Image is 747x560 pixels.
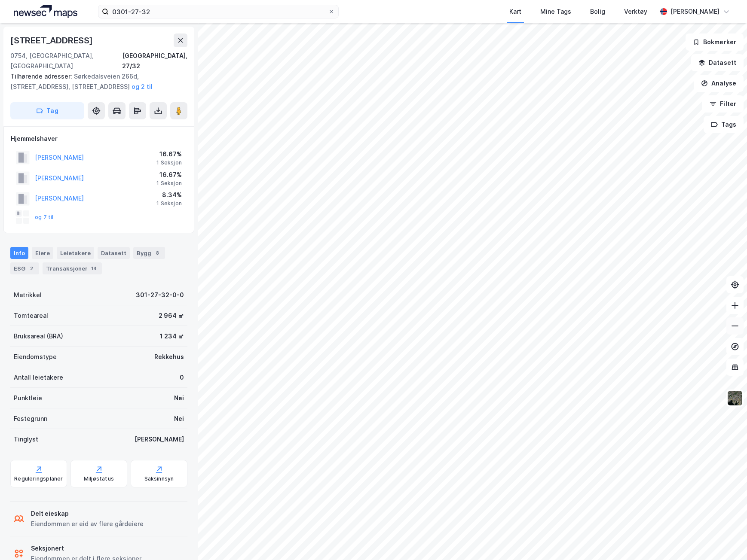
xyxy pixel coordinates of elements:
div: [PERSON_NAME] [135,434,184,444]
div: Antall leietakere [14,372,63,383]
div: Nei [174,393,184,403]
div: 1 Seksjon [156,200,182,207]
div: 1 234 ㎡ [160,331,184,341]
div: Eiere [32,247,53,259]
div: Saksinnsyn [144,475,174,482]
img: 9k= [727,390,743,406]
div: 16.67% [156,170,182,180]
div: Eiendommen er eid av flere gårdeiere [31,519,144,529]
div: [GEOGRAPHIC_DATA], 27/32 [122,51,187,71]
div: Reguleringsplaner [14,475,63,482]
div: Rekkehus [154,352,184,362]
div: Tomteareal [14,310,48,321]
div: Kart [509,6,521,17]
div: 16.67% [156,149,182,159]
div: Mine Tags [540,6,571,17]
button: Analyse [694,75,744,92]
div: 14 [89,264,98,273]
div: Kontrollprogram for chat [704,519,747,560]
input: Søk på adresse, matrikkel, gårdeiere, leietakere eller personer [109,5,328,18]
div: Tinglyst [14,434,38,444]
div: Delt eieskap [31,508,144,519]
div: Verktøy [624,6,647,17]
div: Info [10,247,28,259]
div: 301-27-32-0-0 [136,290,184,300]
div: 8.34% [156,190,182,200]
button: Tag [10,102,84,119]
div: Datasett [98,247,130,259]
div: Sørkedalsveien 266d, [STREET_ADDRESS], [STREET_ADDRESS] [10,71,181,92]
div: [STREET_ADDRESS] [10,33,95,47]
img: logo.a4113a55bc3d86da70a041830d287a7e.svg [14,5,77,18]
div: 8 [153,249,162,257]
div: Eiendomstype [14,352,57,362]
div: Seksjonert [31,543,141,554]
button: Filter [702,95,744,113]
div: Hjemmelshaver [11,134,187,144]
div: 2 964 ㎡ [159,310,184,321]
div: Matrikkel [14,290,42,300]
span: Tilhørende adresser: [10,73,74,80]
div: Punktleie [14,393,42,403]
div: 1 Seksjon [156,180,182,187]
div: 0754, [GEOGRAPHIC_DATA], [GEOGRAPHIC_DATA] [10,51,122,71]
div: Leietakere [57,247,94,259]
div: Festegrunn [14,414,47,424]
div: Bygg [133,247,165,259]
div: Bolig [590,6,605,17]
div: Nei [174,414,184,424]
div: Bruksareal (BRA) [14,331,63,341]
div: 0 [180,372,184,383]
iframe: Chat Widget [704,519,747,560]
button: Bokmerker [686,33,744,51]
div: ESG [10,262,39,274]
div: Miljøstatus [84,475,114,482]
div: [PERSON_NAME] [670,6,719,17]
div: 1 Seksjon [156,159,182,166]
div: 2 [27,264,36,273]
button: Tags [704,116,744,133]
button: Datasett [691,54,744,71]
div: Transaksjoner [43,262,102,274]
